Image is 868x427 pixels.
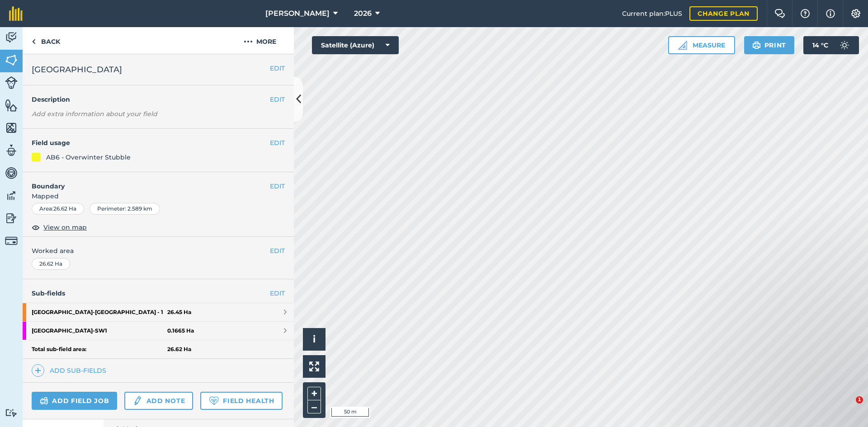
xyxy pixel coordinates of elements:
a: EDIT [270,288,285,298]
img: svg+xml;base64,PD94bWwgdmVyc2lvbj0iMS4wIiBlbmNvZGluZz0idXRmLTgiPz4KPCEtLSBHZW5lcmF0b3I6IEFkb2JlIE... [132,395,142,406]
button: EDIT [270,246,285,256]
img: svg+xml;base64,PD94bWwgdmVyc2lvbj0iMS4wIiBlbmNvZGluZz0idXRmLTgiPz4KPCEtLSBHZW5lcmF0b3I6IEFkb2JlIE... [5,144,18,157]
span: [GEOGRAPHIC_DATA] [32,63,122,76]
strong: Total sub-field area: [32,346,167,353]
a: Add field job [32,392,117,410]
h4: Field usage [32,138,270,148]
h4: Boundary [23,172,270,191]
span: Mapped [23,191,294,201]
a: Add sub-fields [32,364,110,377]
a: Back [23,27,69,54]
span: [PERSON_NAME] [265,8,330,19]
div: 26.62 Ha [32,258,70,270]
button: i [303,328,325,351]
img: svg+xml;base64,PD94bWwgdmVyc2lvbj0iMS4wIiBlbmNvZGluZz0idXRmLTgiPz4KPCEtLSBHZW5lcmF0b3I6IEFkb2JlIE... [835,36,854,54]
img: svg+xml;base64,PHN2ZyB4bWxucz0iaHR0cDovL3d3dy53My5vcmcvMjAwMC9zdmciIHdpZHRoPSI1NiIgaGVpZ2h0PSI2MC... [5,121,18,135]
strong: [GEOGRAPHIC_DATA] - SW1 [32,322,167,340]
span: Worked area [32,246,285,256]
img: svg+xml;base64,PHN2ZyB4bWxucz0iaHR0cDovL3d3dy53My5vcmcvMjAwMC9zdmciIHdpZHRoPSIyMCIgaGVpZ2h0PSIyNC... [244,36,253,47]
em: Add extra information about your field [32,110,157,118]
img: svg+xml;base64,PHN2ZyB4bWxucz0iaHR0cDovL3d3dy53My5vcmcvMjAwMC9zdmciIHdpZHRoPSIxOCIgaGVpZ2h0PSIyNC... [32,222,40,233]
span: View on map [43,222,87,232]
strong: 26.62 Ha [167,346,191,353]
div: AB6 - Overwinter Stubble [46,152,131,162]
strong: [GEOGRAPHIC_DATA] - [GEOGRAPHIC_DATA] - 1 [32,303,167,321]
button: View on map [32,222,87,233]
img: svg+xml;base64,PD94bWwgdmVyc2lvbj0iMS4wIiBlbmNvZGluZz0idXRmLTgiPz4KPCEtLSBHZW5lcmF0b3I6IEFkb2JlIE... [5,211,18,225]
iframe: Intercom live chat [837,396,859,418]
img: svg+xml;base64,PHN2ZyB4bWxucz0iaHR0cDovL3d3dy53My5vcmcvMjAwMC9zdmciIHdpZHRoPSI5IiBoZWlnaHQ9IjI0Ii... [32,36,36,47]
button: More [226,27,294,54]
h4: Sub-fields [23,288,294,298]
strong: 0.1665 Ha [167,327,194,334]
button: + [307,387,321,400]
img: fieldmargin Logo [9,6,23,21]
img: A question mark icon [800,9,811,18]
img: svg+xml;base64,PD94bWwgdmVyc2lvbj0iMS4wIiBlbmNvZGluZz0idXRmLTgiPz4KPCEtLSBHZW5lcmF0b3I6IEFkb2JlIE... [5,189,18,202]
button: EDIT [270,138,285,148]
h4: Description [32,94,285,104]
div: Area : 26.62 Ha [32,203,84,215]
button: Satellite (Azure) [312,36,399,54]
button: 14 °C [803,36,859,54]
span: Current plan : PLUS [622,9,682,19]
a: Field Health [200,392,282,410]
button: Measure [668,36,735,54]
a: [GEOGRAPHIC_DATA]-SW10.1665 Ha [23,322,294,340]
a: [GEOGRAPHIC_DATA]-[GEOGRAPHIC_DATA] - 126.45 Ha [23,303,294,321]
img: Ruler icon [678,41,687,50]
button: EDIT [270,94,285,104]
button: Print [744,36,795,54]
img: svg+xml;base64,PD94bWwgdmVyc2lvbj0iMS4wIiBlbmNvZGluZz0idXRmLTgiPz4KPCEtLSBHZW5lcmF0b3I6IEFkb2JlIE... [40,395,48,406]
button: EDIT [270,63,285,73]
img: svg+xml;base64,PHN2ZyB4bWxucz0iaHR0cDovL3d3dy53My5vcmcvMjAwMC9zdmciIHdpZHRoPSIxOSIgaGVpZ2h0PSIyNC... [752,40,761,51]
img: Two speech bubbles overlapping with the left bubble in the forefront [774,9,785,18]
img: svg+xml;base64,PHN2ZyB4bWxucz0iaHR0cDovL3d3dy53My5vcmcvMjAwMC9zdmciIHdpZHRoPSI1NiIgaGVpZ2h0PSI2MC... [5,53,18,67]
button: – [307,400,321,413]
img: Four arrows, one pointing top left, one top right, one bottom right and the last bottom left [309,361,319,371]
strong: 26.45 Ha [167,309,191,316]
img: svg+xml;base64,PD94bWwgdmVyc2lvbj0iMS4wIiBlbmNvZGluZz0idXRmLTgiPz4KPCEtLSBHZW5lcmF0b3I6IEFkb2JlIE... [5,76,18,89]
span: 1 [856,396,863,404]
img: svg+xml;base64,PD94bWwgdmVyc2lvbj0iMS4wIiBlbmNvZGluZz0idXRmLTgiPz4KPCEtLSBHZW5lcmF0b3I6IEFkb2JlIE... [5,166,18,180]
img: svg+xml;base64,PD94bWwgdmVyc2lvbj0iMS4wIiBlbmNvZGluZz0idXRmLTgiPz4KPCEtLSBHZW5lcmF0b3I6IEFkb2JlIE... [5,408,18,417]
img: svg+xml;base64,PHN2ZyB4bWxucz0iaHR0cDovL3d3dy53My5vcmcvMjAwMC9zdmciIHdpZHRoPSIxNyIgaGVpZ2h0PSIxNy... [826,8,835,19]
a: Add note [124,392,193,410]
span: i [313,333,316,345]
span: 2026 [354,8,372,19]
img: svg+xml;base64,PD94bWwgdmVyc2lvbj0iMS4wIiBlbmNvZGluZz0idXRmLTgiPz4KPCEtLSBHZW5lcmF0b3I6IEFkb2JlIE... [5,235,18,247]
a: Change plan [689,6,758,21]
img: svg+xml;base64,PD94bWwgdmVyc2lvbj0iMS4wIiBlbmNvZGluZz0idXRmLTgiPz4KPCEtLSBHZW5lcmF0b3I6IEFkb2JlIE... [5,31,18,44]
button: EDIT [270,181,285,191]
div: Perimeter : 2.589 km [90,203,160,215]
img: svg+xml;base64,PHN2ZyB4bWxucz0iaHR0cDovL3d3dy53My5vcmcvMjAwMC9zdmciIHdpZHRoPSI1NiIgaGVpZ2h0PSI2MC... [5,99,18,112]
img: svg+xml;base64,PHN2ZyB4bWxucz0iaHR0cDovL3d3dy53My5vcmcvMjAwMC9zdmciIHdpZHRoPSIxNCIgaGVpZ2h0PSIyNC... [35,365,41,376]
img: A cog icon [850,9,861,18]
span: 14 ° C [812,36,828,54]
